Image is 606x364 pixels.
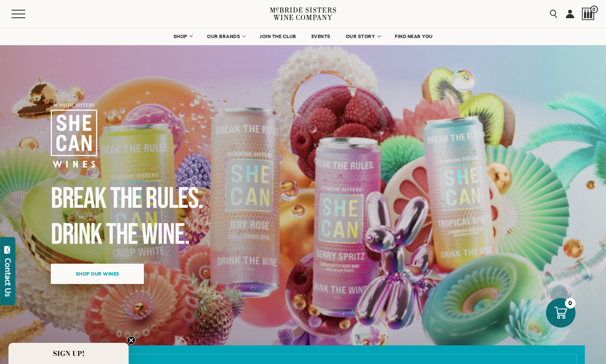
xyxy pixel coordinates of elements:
a: OUR BRANDS [201,28,250,45]
span: SIGN UP! [53,348,85,358]
span: FIND NEAR YOU [395,33,433,39]
button: Mobile Menu Trigger [11,10,42,18]
a: Shop our wines [51,264,144,284]
span: SHOP [173,33,187,39]
div: Contact Us [4,258,12,297]
span: OUR STORY [346,33,375,39]
a: FIND NEAR YOU [389,28,438,45]
span: Drink [51,217,102,253]
span: JOIN THE CLUB [260,33,296,39]
span: Shop our wines [61,265,134,282]
span: EVENTS [311,33,331,39]
span: the [110,181,142,217]
a: EVENTS [306,28,336,45]
div: SIGN UP!Close teaser [8,343,129,364]
span: Break [51,181,106,217]
span: Wine. [141,217,189,253]
div: 0 [565,298,576,309]
button: Close teaser [127,336,135,345]
a: OUR STORY [340,28,386,45]
span: OUR BRANDS [207,33,240,39]
span: the [106,217,138,253]
span: Rules. [146,181,203,217]
a: JOIN THE CLUB [254,28,302,45]
a: SHOP [168,28,197,45]
span: 0 [590,6,598,13]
